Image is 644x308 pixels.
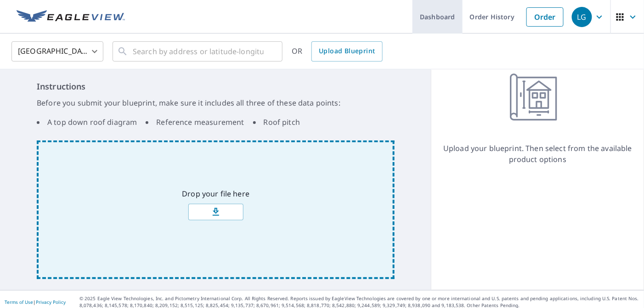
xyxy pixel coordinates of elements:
h6: Instructions [37,80,395,93]
div: OR [292,41,383,62]
li: Reference measurement [146,117,244,128]
p: | [5,299,66,305]
a: Terms of Use [5,299,33,305]
a: Upload Blueprint [311,41,382,62]
li: Roof pitch [253,117,300,128]
input: Search by address or latitude-longitude [133,39,264,64]
a: Order [526,7,564,27]
p: Upload your blueprint. Then select from the available product options [431,143,644,165]
span: Upload Blueprint [319,45,375,57]
p: Before you submit your blueprint, make sure it includes all three of these data points: [37,97,395,108]
img: EV Logo [17,10,125,24]
div: [GEOGRAPHIC_DATA] [11,39,103,64]
div: LG [572,7,592,27]
li: A top down roof diagram [37,117,137,128]
a: Privacy Policy [36,299,66,305]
